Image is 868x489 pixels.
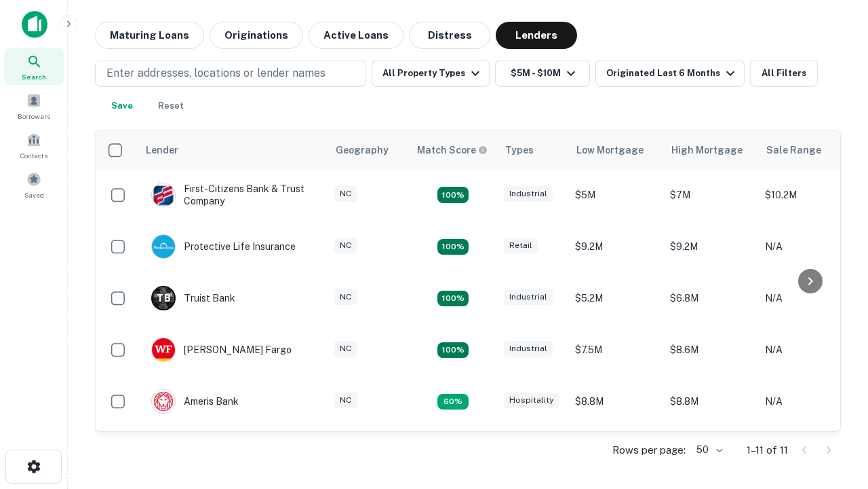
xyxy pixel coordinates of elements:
[576,142,644,158] div: Low Mortgage
[151,286,235,310] div: Truist Bank
[4,127,64,164] a: Contacts
[568,376,663,427] td: $8.8M
[372,60,490,87] button: All Property Types
[800,380,868,446] iframe: Chat Widget
[157,291,170,306] p: T B
[20,150,47,161] span: Contacts
[505,142,534,158] div: Types
[138,131,328,169] th: Lender
[95,22,204,49] button: Maturing Loans
[595,60,745,87] button: Originated Last 6 Months
[568,131,663,169] th: Low Mortgage
[4,88,64,124] a: Borrowers
[663,376,758,427] td: $8.8M
[24,189,44,200] span: Saved
[437,394,469,410] div: Matching Properties: 1, hasApolloMatch: undefined
[437,342,469,359] div: Matching Properties: 2, hasApolloMatch: undefined
[151,389,239,414] div: Ameris Bank
[152,235,175,258] img: picture
[146,142,178,158] div: Lender
[504,186,553,202] div: Industrial
[663,131,758,169] th: High Mortgage
[437,187,469,203] div: Matching Properties: 2, hasApolloMatch: undefined
[568,324,663,376] td: $7.5M
[152,338,175,361] img: picture
[334,393,357,408] div: NC
[417,143,488,158] div: Capitalize uses an advanced AI algorithm to match your search with the best lender. The match sco...
[210,22,303,49] button: Originations
[606,65,738,81] div: Originated Last 6 Months
[504,393,559,408] div: Hospitality
[504,341,553,357] div: Industrial
[149,92,193,120] button: Reset
[151,234,296,259] div: Protective Life Insurance
[22,71,46,82] span: Search
[495,60,590,87] button: $5M - $10M
[4,48,64,85] a: Search
[437,291,469,307] div: Matching Properties: 3, hasApolloMatch: undefined
[22,11,47,38] img: capitalize-icon.png
[417,143,485,158] h6: Match Score
[151,338,292,362] div: [PERSON_NAME] Fargo
[504,238,538,253] div: Retail
[671,142,743,158] div: High Mortgage
[766,142,821,158] div: Sale Range
[663,169,758,221] td: $7M
[106,65,325,81] p: Enter addresses, locations or lender names
[334,238,357,253] div: NC
[151,183,314,207] div: First-citizens Bank & Trust Company
[334,289,357,305] div: NC
[437,239,469,255] div: Matching Properties: 2, hasApolloMatch: undefined
[95,60,366,87] button: Enter addresses, locations or lender names
[747,442,788,458] p: 1–11 of 11
[568,427,663,479] td: $9.2M
[334,341,357,357] div: NC
[4,166,64,203] a: Saved
[663,427,758,479] td: $9.2M
[504,289,553,305] div: Industrial
[409,131,497,169] th: Capitalize uses an advanced AI algorithm to match your search with the best lender. The match sco...
[568,169,663,221] td: $5M
[334,186,357,202] div: NC
[328,131,409,169] th: Geography
[497,131,568,169] th: Types
[663,221,758,272] td: $9.2M
[612,442,686,458] p: Rows per page:
[691,440,725,460] div: 50
[496,22,577,49] button: Lenders
[152,390,175,413] img: picture
[100,92,144,120] button: Save your search to get updates of matches that match your search criteria.
[309,22,403,49] button: Active Loans
[409,22,490,49] button: Distress
[663,324,758,376] td: $8.6M
[18,111,50,122] span: Borrowers
[568,221,663,272] td: $9.2M
[152,183,175,206] img: picture
[568,272,663,324] td: $5.2M
[336,142,389,158] div: Geography
[750,60,818,87] button: All Filters
[663,272,758,324] td: $6.8M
